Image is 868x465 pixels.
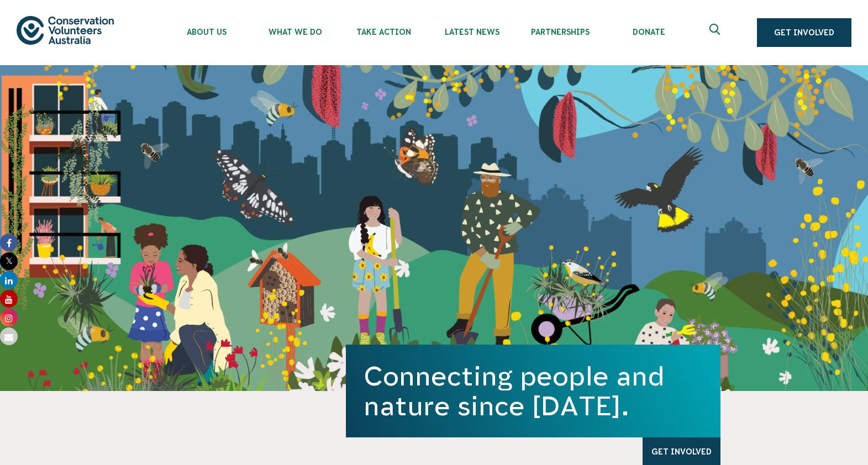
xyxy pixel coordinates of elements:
[428,28,516,36] span: Latest News
[757,18,851,47] a: Get Involved
[516,28,604,36] span: Partnerships
[604,28,693,36] span: Donate
[251,28,339,36] span: What We Do
[17,16,114,44] img: logo.svg
[709,24,723,41] span: Expand search box
[339,28,428,36] span: Take Action
[364,361,703,421] h1: Connecting people and nature since [DATE].
[162,28,251,36] span: About Us
[703,19,729,46] button: Expand search box Close search box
